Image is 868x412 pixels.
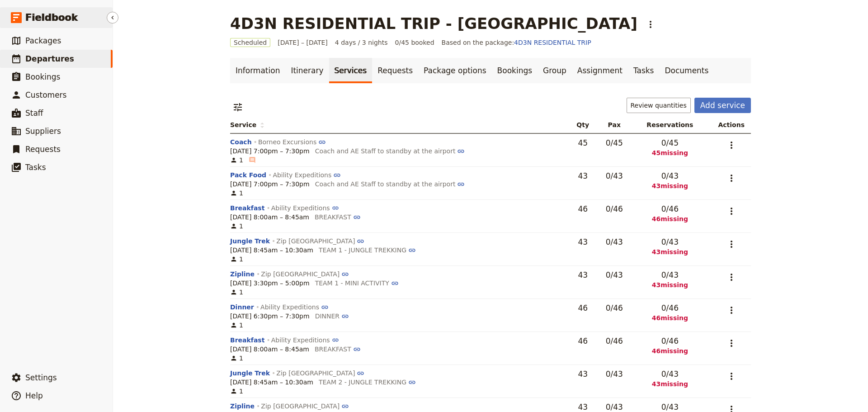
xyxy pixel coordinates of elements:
a: Zip [GEOGRAPHIC_DATA] [261,270,349,278]
span: 1 [230,189,243,198]
span: 0 / 43 [606,171,623,180]
span: 0 / 43 [606,403,623,412]
th: Qty [569,117,597,133]
button: TEAM 1 - MINI ACTIVITY [315,279,399,288]
span: 1 [230,288,243,297]
span: Service [230,120,264,129]
button: BREAKFAST [315,213,361,222]
button: Actions [724,270,739,285]
span: Help [25,391,43,400]
span: 43 missing [635,181,704,190]
a: Ability Expeditions [273,171,341,179]
button: DINNER [315,312,349,321]
button: Breakfast [230,336,264,345]
span: 0/45 booked [395,38,434,47]
button: Actions [724,204,739,219]
span: 1 [230,156,243,165]
a: Assignment [572,58,628,83]
a: Itinerary [285,58,329,83]
a: Requests [372,58,418,83]
a: Services [329,58,373,83]
button: TEAM 2 - JUNGLE TREKKING [319,378,416,387]
span: 1 [230,321,243,330]
span: 46 missing [635,346,704,355]
a: Zip [GEOGRAPHIC_DATA] [276,369,364,377]
span: 43 missing [635,280,704,289]
a: 4D3N RESIDENTIAL TRIP [514,39,591,46]
span: [DATE] 8:00am – 8:45am [230,345,309,354]
span: 43 [578,369,588,379]
span: Packages [25,36,61,45]
span: 43 [578,270,588,279]
span: 1 [230,222,243,231]
button: Jungle Trek [230,237,270,246]
button: Review quantities [627,98,691,113]
button: Filter reservations [230,99,245,115]
button: Actions [724,237,739,252]
span: [DATE] 7:00pm – 7:30pm [230,147,310,156]
a: Documents [659,58,714,83]
button: Breakfast [230,204,264,213]
button: Add service [694,98,751,113]
span: 43 [578,403,588,412]
span: [DATE] 8:00am – 8:45am [230,213,309,222]
button: Coach [230,137,252,147]
span: [DATE] 8:45am – 10:30am [230,246,313,255]
span: 0 / 43 [606,369,623,379]
button: TEAM 1 - JUNGLE TREKKING [319,246,416,255]
a: Information [230,58,285,83]
a: Group [538,58,572,83]
span: Settings [25,373,57,382]
button: Actions [724,303,739,318]
span: [DATE] 8:45am – 10:30am [230,378,313,387]
button: Actions [724,137,739,153]
span: 0 / 43 [661,270,679,280]
span: Scheduled [230,38,270,47]
span: 0 / 46 [606,204,623,213]
a: Tasks [628,58,660,83]
button: Zipline [230,270,255,279]
span: [DATE] – [DATE] [278,38,328,47]
button: Coach and AE Staff to standby at the airport [315,180,465,189]
span: 46 missing [635,214,704,223]
span: ​ [249,156,256,164]
th: Service [230,117,569,133]
span: 1 [230,354,243,363]
a: Bookings [492,58,538,83]
span: 46 [578,303,588,313]
button: Jungle Trek [230,369,270,378]
span: 0 / 46 [606,336,623,346]
span: 46 [578,336,588,346]
span: 0 / 46 [661,336,679,346]
span: Departures [25,54,74,63]
span: 1 [230,255,243,264]
button: Hide menu [107,12,118,24]
span: 0 / 43 [661,369,679,379]
th: Reservations [632,117,708,133]
span: [DATE] 7:00pm – 7:30pm [230,180,310,189]
button: Pack Food [230,170,266,180]
span: 0 / 43 [661,237,679,247]
span: Based on the package: [442,38,591,47]
span: Staff [25,109,43,118]
span: 0 / 45 [661,137,679,148]
span: 0 / 43 [606,270,623,279]
a: Ability Expeditions [271,336,340,344]
span: 43 missing [635,247,704,256]
button: Actions [724,369,739,384]
span: 45 missing [635,148,704,157]
span: Requests [25,145,61,154]
a: Ability Expeditions [271,204,340,212]
span: 46 [578,204,588,213]
a: Zip [GEOGRAPHIC_DATA] [276,237,364,245]
span: [DATE] 3:30pm – 5:00pm [230,279,310,288]
button: Dinner [230,303,254,312]
span: 43 [578,237,588,246]
span: 0 / 46 [606,303,623,313]
a: Ability Expeditions [260,303,329,311]
h1: 4D3N RESIDENTIAL TRIP - [GEOGRAPHIC_DATA] [230,14,637,33]
a: Package options [418,58,491,83]
span: 46 missing [635,313,704,322]
span: ​ [249,156,256,165]
button: Coach and AE Staff to standby at the airport [315,147,465,156]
